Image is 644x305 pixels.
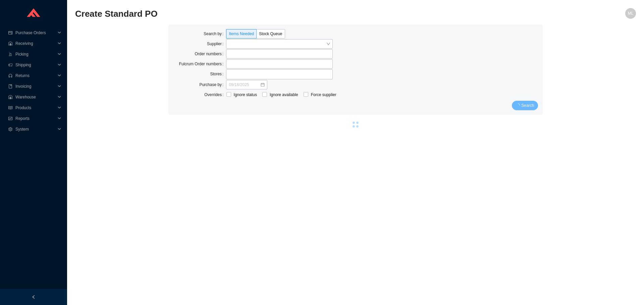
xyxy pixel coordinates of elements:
label: Search by [204,29,226,39]
span: Ignore available [267,91,301,98]
span: Purchase Orders [15,27,56,38]
span: read [8,106,13,110]
label: Fulcrum Order numbers [179,59,226,69]
label: Supplier: [207,39,226,49]
span: Picking [15,49,56,60]
h2: Create Standard PO [75,8,496,20]
span: Force supplier [308,91,339,98]
span: Shipping [15,60,56,70]
span: left [32,295,36,299]
button: Search [512,101,538,110]
span: credit-card [8,31,13,35]
label: Order numbers [195,49,226,59]
label: Purchase by [199,80,226,89]
span: Ignore status [231,91,260,98]
span: loading [516,103,521,107]
span: System [15,124,56,135]
span: Reports [15,113,56,124]
span: book [8,84,13,88]
span: ML [628,8,634,19]
span: Receiving [15,38,56,49]
span: setting [8,127,13,131]
span: customer-service [8,74,13,78]
label: Overrides [204,90,226,99]
span: Stock Queue [259,31,282,36]
span: Products [15,102,56,113]
span: fund [8,117,13,121]
label: Stores [210,69,226,79]
span: Warehouse [15,92,56,102]
input: 09/18/2025 [229,81,260,88]
span: Search [521,102,534,109]
span: Invoicing [15,81,56,92]
span: Returns [15,70,56,81]
span: Items Needed [229,31,254,36]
